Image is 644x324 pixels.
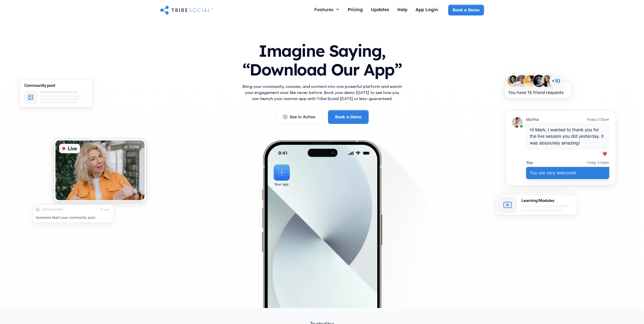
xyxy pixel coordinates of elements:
div: Pricing [348,7,363,12]
a: Help [393,5,411,15]
a: Updates [367,5,393,15]
div: Your app [275,182,288,187]
div: Help [397,7,407,12]
img: An illustration of Live video [45,132,155,213]
div: See in Action [290,114,316,120]
img: An illustration of Community Feed [13,75,99,116]
div: Features [310,5,344,14]
div: App Login [416,7,438,12]
img: An illustration of New friends requests [496,68,580,108]
p: Bring your community, courses, and content into one powerful platform and watch your engagement s... [241,83,403,102]
a: Book a Demo [448,5,484,15]
a: Book a Demo [328,110,369,124]
a: See in Action [275,110,323,124]
img: An illustration of chat [496,104,625,197]
a: home [160,5,213,15]
h1: Imagine Saying, “Download Our App” [241,36,403,81]
a: App Login [411,5,442,15]
div: Updates [371,7,389,12]
a: Pricing [344,5,367,15]
div: Features [314,7,334,12]
img: An illustration of push notification [26,200,120,231]
img: An illustration of Learning Modules [489,187,584,224]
